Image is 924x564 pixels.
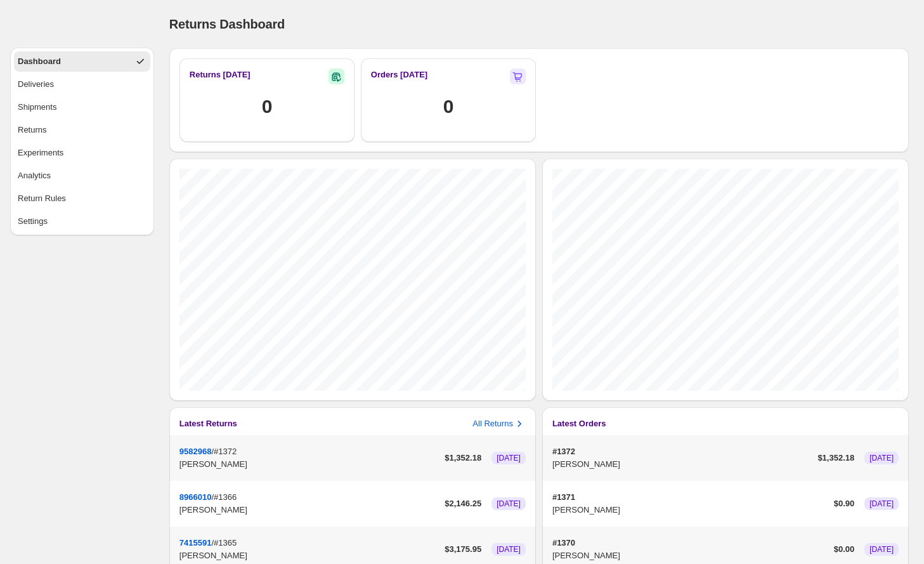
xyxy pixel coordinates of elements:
p: [PERSON_NAME] [179,504,439,516]
button: 7415591 [179,538,212,548]
button: Experiments [14,143,150,163]
span: #1366 [214,492,237,502]
span: #1372 [214,447,237,456]
button: Settings [14,211,150,232]
p: [PERSON_NAME] [179,458,439,471]
button: 9582968 [179,447,212,456]
p: $ 0.90 [834,497,855,510]
span: #1365 [214,538,237,548]
div: Experiments [18,147,63,159]
h1: 0 [262,94,272,119]
h1: 0 [443,94,453,119]
button: All Returns [472,417,526,430]
p: $ 1,352.18 [817,452,854,464]
span: Returns Dashboard [169,17,285,31]
button: Analytics [14,166,150,186]
div: Deliveries [18,78,54,91]
h3: Latest Orders [552,417,606,430]
div: Analytics [18,169,51,182]
p: [PERSON_NAME] [179,549,439,562]
p: [PERSON_NAME] [552,549,829,562]
div: Returns [18,124,47,136]
div: Shipments [18,101,56,114]
p: $ 0.00 [834,543,855,556]
p: $ 1,352.18 [445,452,481,464]
div: Dashboard [18,55,61,68]
span: [DATE] [869,453,894,463]
h3: Latest Returns [179,417,237,430]
span: [DATE] [497,544,521,554]
span: [DATE] [497,499,521,509]
span: [DATE] [869,544,894,554]
button: Returns [14,120,150,140]
p: [PERSON_NAME] [552,458,812,471]
div: Settings [18,215,48,228]
button: Return Rules [14,188,150,209]
p: #1372 [552,445,812,458]
p: $ 3,175.95 [445,543,481,556]
p: #1370 [552,537,829,549]
p: $ 2,146.25 [445,497,481,510]
p: [PERSON_NAME] [552,504,829,516]
button: Dashboard [14,51,150,72]
p: All Returns [472,417,513,430]
button: Deliveries [14,74,150,95]
span: [DATE] [497,453,521,463]
div: / [179,537,439,562]
span: [DATE] [869,499,894,509]
p: #1371 [552,491,829,504]
div: / [179,491,439,516]
button: Shipments [14,97,150,117]
div: Return Rules [18,192,66,205]
button: 8966010 [179,492,212,502]
h3: Returns [DATE] [190,69,251,81]
div: / [179,445,439,471]
h2: Orders [DATE] [371,69,427,81]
